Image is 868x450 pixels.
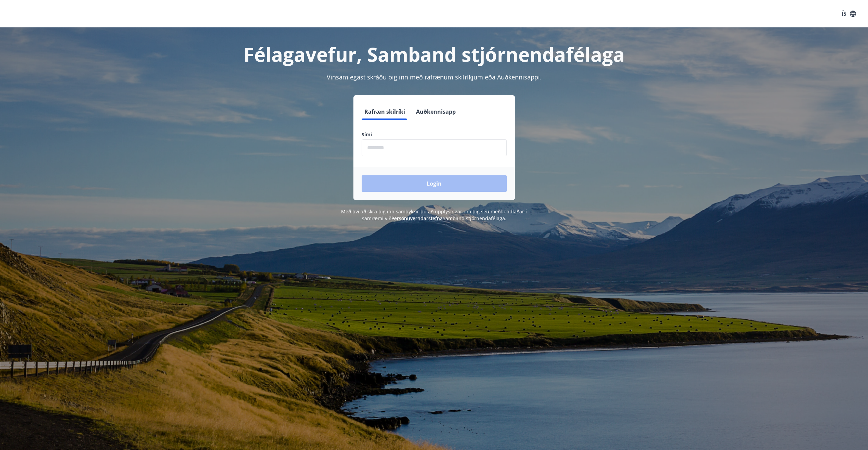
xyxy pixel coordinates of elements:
button: ÍS [838,8,860,20]
h1: Félagavefur, Samband stjórnendafélaga [196,41,672,67]
span: Vinsamlegast skráðu þig inn með rafrænum skilríkjum eða Auðkennisappi. [327,73,542,81]
a: Persónuverndarstefna [391,215,443,222]
button: Auðkennisapp [413,103,458,120]
button: Rafræn skilríki [362,103,408,120]
label: Sími [362,131,507,138]
span: Með því að skrá þig inn samþykkir þú að upplýsingar um þig séu meðhöndlaðar í samræmi við Samband... [341,208,527,222]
